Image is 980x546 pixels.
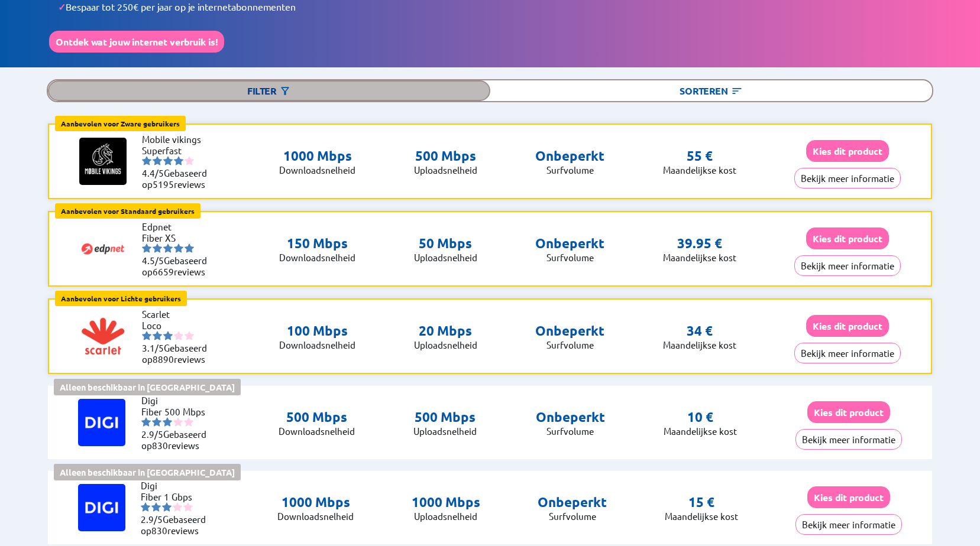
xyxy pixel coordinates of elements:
p: Maandelijkse kost [663,252,736,263]
p: Maandelijkse kost [663,164,736,175]
p: Downloadsnelheid [279,252,355,263]
span: 2.9/5 [141,513,163,525]
button: Bekijk meer informatie [794,343,901,363]
p: Onbeperkt [535,235,604,252]
span: 6659 [153,266,174,277]
p: Onbeperkt [535,148,604,164]
p: 39.95 € [677,235,722,252]
b: Alleen beschikbaar in [GEOGRAPHIC_DATA] [60,382,235,392]
img: starnr2 [151,502,161,512]
a: Bekijk meer informatie [794,260,901,271]
button: Kies dit product [806,315,889,337]
li: Gebaseerd op reviews [142,167,213,190]
img: starnr4 [174,243,183,253]
button: Bekijk meer informatie [795,514,902,535]
img: starnr4 [174,331,183,340]
a: Kies dit product [807,492,890,503]
p: 20 Mbps [414,323,477,339]
span: ✓ [58,1,66,13]
img: starnr5 [183,502,193,512]
img: starnr1 [141,417,151,427]
img: starnr1 [142,243,151,253]
div: Filter [48,80,490,101]
p: 1000 Mbps [279,148,355,164]
li: Gebaseerd op reviews [142,255,213,277]
img: starnr5 [185,331,194,340]
li: Fiber 500 Mbps [141,406,212,417]
li: Edpnet [142,221,213,232]
a: Kies dit product [806,320,889,331]
p: 10 € [687,409,713,425]
p: Maandelijkse kost [665,511,738,522]
p: 500 Mbps [414,148,477,164]
p: Surfvolume [535,339,604,350]
img: starnr3 [163,243,173,253]
li: Gebaseerd op reviews [142,342,213,365]
span: 830 [151,525,167,536]
img: starnr4 [173,502,182,512]
li: Superfast [142,145,213,156]
p: 55 € [687,148,713,164]
button: Kies dit product [806,140,889,162]
li: Gebaseerd op reviews [141,513,212,536]
p: Surfvolume [535,252,604,263]
p: Uploadsnelheid [414,339,477,350]
img: starnr2 [153,243,162,253]
a: Kies dit product [806,233,889,244]
p: Onbeperkt [538,494,607,511]
p: Maandelijkse kost [664,425,737,437]
p: Downloadsnelheid [279,425,355,437]
img: starnr5 [185,243,194,253]
p: 34 € [687,323,713,339]
span: 8890 [153,353,174,365]
button: Bekijk meer informatie [795,429,902,450]
li: Gebaseerd op reviews [141,428,212,451]
p: 50 Mbps [414,235,477,252]
img: Knop om het internet sorteermenu te openen [731,85,743,97]
b: Alleen beschikbaar in [GEOGRAPHIC_DATA] [60,467,235,477]
p: Onbeperkt [535,323,604,339]
a: Kies dit product [806,145,889,157]
img: Logo of Edpnet [79,225,127,272]
p: 1000 Mbps [412,494,480,511]
img: Logo of Digi [78,484,125,531]
span: 4.5/5 [142,255,164,266]
img: starnr1 [142,156,151,165]
span: 3.1/5 [142,342,164,353]
li: Digi [141,480,212,491]
p: Maandelijkse kost [663,339,736,350]
img: starnr3 [163,156,173,165]
p: Uploadsnelheid [413,425,477,437]
div: Sorteren [490,80,933,101]
button: Bekijk meer informatie [794,168,901,188]
p: Surfvolume [535,164,604,175]
span: 2.9/5 [141,428,163,440]
img: Logo of Digi [78,399,125,446]
p: Uploadsnelheid [414,252,477,263]
img: starnr2 [153,156,162,165]
img: starnr1 [142,331,151,340]
img: starnr2 [152,417,161,427]
li: Mobile vikings [142,134,213,145]
b: Aanbevolen voor Standaard gebruikers [61,206,195,216]
img: Logo of Scarlet [79,313,127,360]
b: Aanbevolen voor Lichte gebruikers [61,294,181,303]
p: Downloadsnelheid [279,164,355,175]
li: Loco [142,320,213,331]
img: starnr3 [162,502,172,512]
img: Logo of Mobile vikings [79,138,127,185]
p: Surfvolume [538,511,607,522]
p: 500 Mbps [413,409,477,425]
button: Kies dit product [807,486,890,508]
img: starnr4 [173,417,183,427]
p: 100 Mbps [279,323,355,339]
p: 500 Mbps [279,409,355,425]
span: 4.4/5 [142,167,164,178]
a: Kies dit product [807,407,890,418]
p: Uploadsnelheid [414,164,477,175]
a: Bekijk meer informatie [795,434,902,445]
button: Ontdek wat jouw internet verbruik is! [49,31,224,53]
a: Bekijk meer informatie [795,519,902,530]
p: Onbeperkt [536,409,605,425]
p: Downloadsnelheid [277,511,354,522]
